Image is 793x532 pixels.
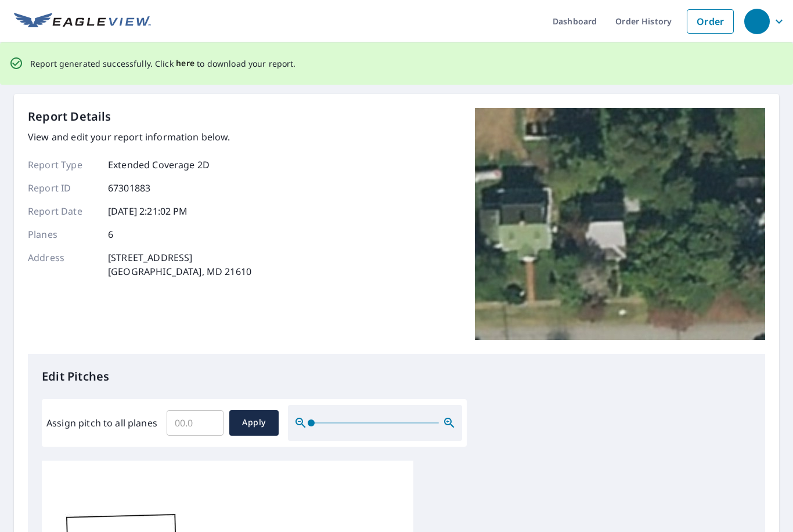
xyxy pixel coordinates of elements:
[46,416,157,430] label: Assign pitch to all planes
[108,251,251,278] p: [STREET_ADDRESS] [GEOGRAPHIC_DATA], MD 21610
[108,158,210,172] p: Extended Coverage 2D
[28,181,98,195] p: Report ID
[475,108,765,340] img: Top image
[176,56,195,71] button: here
[28,130,251,144] p: View and edit your report information below.
[30,56,296,71] p: Report generated successfully. Click to download your report.
[28,204,98,218] p: Report Date
[28,251,98,278] p: Address
[28,158,98,172] p: Report Type
[28,227,98,241] p: Planes
[108,204,188,218] p: [DATE] 2:21:02 PM
[229,410,279,436] button: Apply
[28,108,111,125] p: Report Details
[239,415,269,430] span: Apply
[42,368,751,385] p: Edit Pitches
[167,407,224,439] input: 00.0
[14,13,151,30] img: EV Logo
[108,181,150,195] p: 67301883
[108,227,113,241] p: 6
[687,9,734,34] a: Order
